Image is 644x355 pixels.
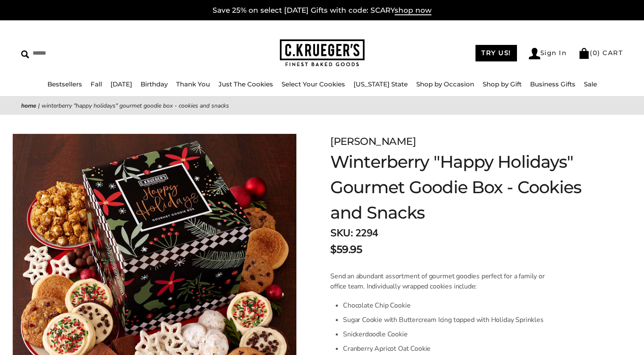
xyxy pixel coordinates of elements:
span: $59.95 [330,242,362,257]
a: [DATE] [111,80,132,88]
li: Snickerdoodle Cookie [343,327,562,341]
img: Account [529,48,540,59]
a: Save 25% on select [DATE] Gifts with code: SCARYshop now [213,6,431,15]
span: 2294 [355,226,378,240]
li: Sugar Cookie with Buttercream Icing topped with Holiday Sprinkles [343,313,562,327]
a: Business Gifts [530,80,575,88]
a: Shop by Gift [483,80,522,88]
div: [PERSON_NAME] [330,134,600,149]
a: Birthday [141,80,168,88]
a: [US_STATE] State [354,80,408,88]
img: Bag [578,48,590,59]
img: Search [21,50,29,58]
a: Bestsellers [47,80,82,88]
p: Send an abundant assortment of gourmet goodies perfect for a family or office team. Individually ... [330,271,562,291]
a: Thank You [176,80,210,88]
a: Sign In [529,48,567,59]
span: | [38,102,40,110]
a: (0) CART [578,49,623,57]
nav: breadcrumbs [21,101,623,111]
span: 0 [593,49,598,57]
a: TRY US! [475,45,517,61]
a: Fall [91,80,102,88]
a: Shop by Occasion [416,80,474,88]
img: C.KRUEGER'S [280,39,365,67]
a: Home [21,102,36,110]
a: Select Your Cookies [282,80,345,88]
input: Search [21,47,164,60]
h1: Winterberry "Happy Holidays" Gourmet Goodie Box - Cookies and Snacks [330,149,600,225]
a: Just The Cookies [218,80,273,88]
a: Sale [584,80,597,88]
strong: SKU: [330,226,353,240]
span: Winterberry "Happy Holidays" Gourmet Goodie Box - Cookies and Snacks [41,102,229,110]
li: Chocolate Chip Cookie [343,298,562,313]
span: shop now [395,6,431,15]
